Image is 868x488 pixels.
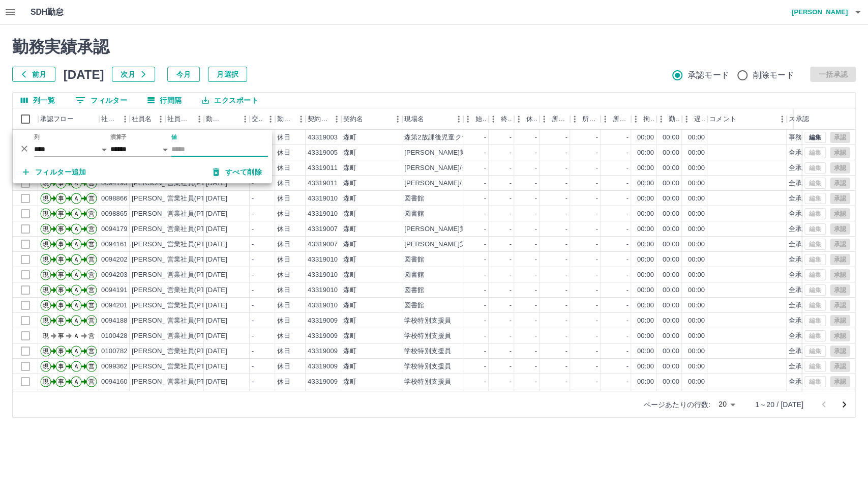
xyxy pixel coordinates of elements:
h2: 勤務実績承認 [12,37,856,56]
div: 0094202 [101,255,128,265]
div: - [510,194,512,204]
div: 0094179 [101,224,128,234]
button: 削除 [17,141,32,156]
div: - [626,209,628,219]
div: 全承認済 [789,209,816,219]
div: - [484,179,486,188]
div: 承認 [794,108,847,130]
div: 0094203 [101,270,128,280]
div: 43319010 [308,194,338,204]
div: - [565,194,567,204]
div: 契約コード [308,108,329,130]
div: 休日 [277,209,290,219]
div: 00:00 [663,163,679,173]
button: メニュー [293,111,309,127]
button: メニュー [117,111,133,127]
div: - [626,270,628,280]
button: すべて削除 [205,163,270,181]
button: メニュー [390,111,405,127]
text: 現 [43,271,49,278]
text: 営 [88,241,95,248]
div: 00:00 [688,163,705,173]
text: 事 [58,256,64,263]
div: [PERSON_NAME] [132,209,187,219]
div: 全承認済 [789,194,816,204]
text: 営 [88,225,95,233]
div: 43319010 [308,270,338,280]
div: 休憩 [526,108,537,130]
div: 43319010 [308,209,338,219]
div: 拘束 [643,108,654,130]
div: 休憩 [514,108,540,130]
div: - [484,194,486,204]
div: - [484,270,486,280]
div: 00:00 [663,285,679,295]
div: 休日 [277,270,290,280]
div: 全承認済 [789,179,816,188]
button: メニュー [329,111,344,127]
div: 交通費 [250,108,275,130]
div: - [626,163,628,173]
div: 00:00 [637,285,654,295]
div: - [510,133,512,142]
div: - [510,270,512,280]
div: - [565,209,567,219]
div: 営業社員(PT契約) [167,270,221,280]
div: - [510,255,512,265]
div: - [565,179,567,188]
div: 00:00 [688,133,705,142]
div: - [510,224,512,234]
div: 森町 [343,224,356,234]
div: [PERSON_NAME]第2放課後児童クラブ [404,240,524,249]
div: 図書館 [404,285,424,295]
div: - [535,224,537,234]
text: 現 [43,241,49,248]
text: Ａ [73,271,79,278]
div: [DATE] [206,240,227,249]
div: [PERSON_NAME] [132,285,187,295]
div: 00:00 [637,194,654,204]
div: - [535,209,537,219]
div: 全承認済 [789,270,816,280]
div: 所定終業 [582,108,598,130]
div: 00:00 [688,255,705,265]
div: [DATE] [206,255,227,265]
div: - [626,255,628,265]
div: 現場名 [404,108,424,130]
div: 所定終業 [570,108,601,130]
div: 始業 [463,108,489,130]
div: 00:00 [663,270,679,280]
div: 00:00 [637,255,654,265]
button: 編集 [804,132,826,143]
div: 00:00 [637,270,654,280]
div: 営業社員(PT契約) [167,209,221,219]
div: 社員名 [130,108,165,130]
div: 森町 [343,194,356,204]
div: - [565,240,567,249]
div: 森町 [343,133,356,142]
text: Ａ [73,195,79,202]
div: - [252,301,254,310]
div: - [565,255,567,265]
div: - [510,163,512,173]
text: 営 [88,210,95,217]
div: - [596,209,598,219]
div: 社員番号 [99,108,130,130]
div: - [484,163,486,173]
button: 列選択 [13,93,63,108]
div: 00:00 [663,133,679,142]
div: - [535,240,537,249]
div: 00:00 [637,133,654,142]
div: - [510,179,512,188]
div: - [596,285,598,295]
div: - [535,255,537,265]
div: 承認 [796,108,809,130]
div: - [484,209,486,219]
div: 社員番号 [101,108,117,130]
div: 休日 [277,255,290,265]
div: 交通費 [252,108,263,130]
div: - [510,240,512,249]
div: - [596,240,598,249]
div: - [535,148,537,158]
div: 社員区分 [167,108,192,130]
